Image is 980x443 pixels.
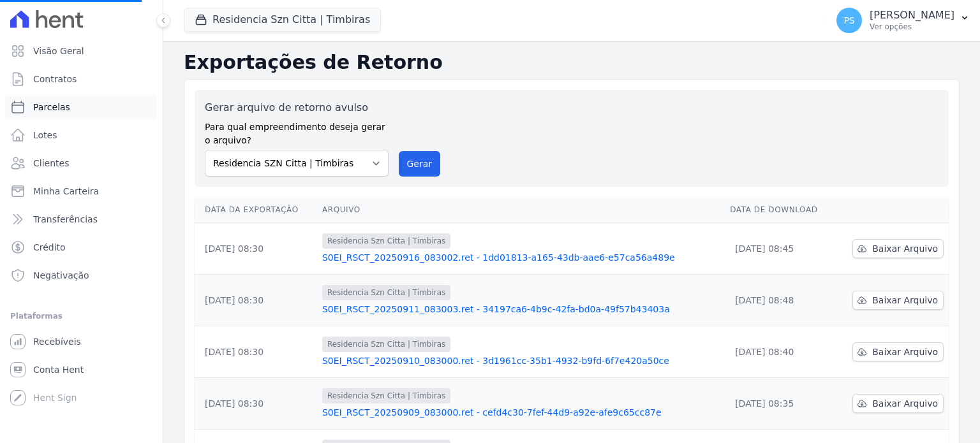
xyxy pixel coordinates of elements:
[5,329,158,354] a: Recebíveis
[872,294,938,307] span: Baixar Arquivo
[195,275,317,326] td: [DATE] 08:30
[195,378,317,430] td: [DATE] 08:30
[5,150,158,176] a: Clientes
[322,406,720,419] a: S0EI_RSCT_20250909_083000.ret - cefd4c30-7fef-44d9-a92e-afe9c65cc87e
[33,45,84,57] span: Visão Geral
[872,345,938,358] span: Baixar Arquivo
[852,239,944,258] a: Baixar Arquivo
[872,397,938,410] span: Baixar Arquivo
[322,337,450,352] span: Residencia Szn Citta | Timbiras
[5,178,158,204] a: Minha Carteira
[5,207,158,232] a: Transferências
[5,38,158,64] a: Visão Geral
[195,223,317,275] td: [DATE] 08:30
[33,73,77,85] span: Contratos
[5,235,158,260] a: Crédito
[870,9,954,22] p: [PERSON_NAME]
[322,251,720,264] a: S0EI_RSCT_20250916_083002.ret - 1dd01813-a165-43db-aae6-e57ca56a489e
[205,100,389,115] label: Gerar arquivo de retorno avulso
[725,326,835,378] td: [DATE] 08:40
[5,66,158,92] a: Contratos
[33,363,84,376] span: Conta Hent
[33,213,98,226] span: Transferências
[5,263,158,288] a: Negativação
[725,223,835,275] td: [DATE] 08:45
[322,233,450,249] span: Residencia Szn Citta | Timbiras
[184,8,381,32] button: Residencia Szn Citta | Timbiras
[322,303,720,316] a: S0EI_RSCT_20250911_083003.ret - 34197ca6-4b9c-42fa-bd0a-49f57b43403a
[33,157,69,170] span: Clientes
[872,242,938,255] span: Baixar Arquivo
[870,22,954,32] p: Ver opções
[317,197,725,223] th: Arquivo
[852,291,944,310] a: Baixar Arquivo
[322,285,450,300] span: Residencia Szn Citta | Timbiras
[33,185,99,198] span: Minha Carteira
[33,335,81,348] span: Recebíveis
[33,269,89,282] span: Negativação
[322,388,450,403] span: Residencia Szn Citta | Timbiras
[5,94,158,120] a: Parcelas
[195,326,317,378] td: [DATE] 08:30
[826,3,980,38] button: PS [PERSON_NAME] Ver opções
[33,241,66,254] span: Crédito
[33,129,57,142] span: Lotes
[725,378,835,430] td: [DATE] 08:35
[5,357,158,382] a: Conta Hent
[195,197,317,223] th: Data da Exportação
[10,309,152,324] div: Plataformas
[205,115,389,147] label: Para qual empreendimento deseja gerar o arquivo?
[33,101,70,113] span: Parcelas
[399,151,441,177] button: Gerar
[725,197,835,223] th: Data de Download
[725,275,835,326] td: [DATE] 08:48
[852,394,944,413] a: Baixar Arquivo
[184,51,960,74] h2: Exportações de Retorno
[5,122,158,148] a: Lotes
[852,342,944,361] a: Baixar Arquivo
[322,354,720,367] a: S0EI_RSCT_20250910_083000.ret - 3d1961cc-35b1-4932-b9fd-6f7e420a50ce
[843,16,854,25] span: PS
